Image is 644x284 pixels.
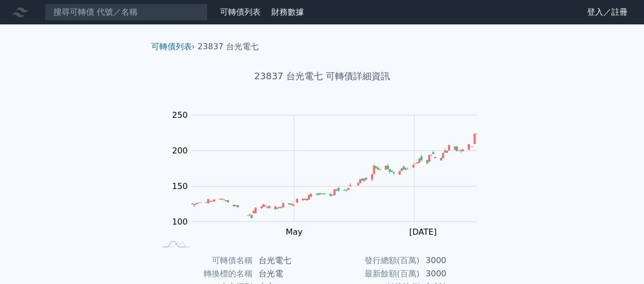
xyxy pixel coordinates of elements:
td: 台光電七 [253,254,322,267]
a: 登入／註冊 [579,4,636,20]
tspan: 250 [172,110,188,120]
tspan: May [286,227,302,237]
a: 可轉債列表 [151,42,192,51]
tspan: [DATE] [409,227,436,237]
a: 財務數據 [271,7,304,17]
td: 最新餘額(百萬) [322,267,419,280]
li: 23837 台光電七 [198,41,259,53]
td: 可轉債名稱 [155,254,253,267]
input: 搜尋可轉債 代號／名稱 [45,4,208,21]
td: 台光電 [253,267,322,280]
h1: 23837 台光電七 可轉債詳細資訊 [143,69,501,83]
li: › [151,41,195,53]
g: Chart [166,110,492,258]
td: 3000 [419,254,489,267]
tspan: 150 [172,181,188,191]
td: 轉換標的名稱 [155,267,253,280]
a: 可轉債列表 [220,7,261,17]
tspan: 100 [172,217,188,227]
tspan: 200 [172,146,188,155]
td: 發行總額(百萬) [322,254,419,267]
td: 3000 [419,267,489,280]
